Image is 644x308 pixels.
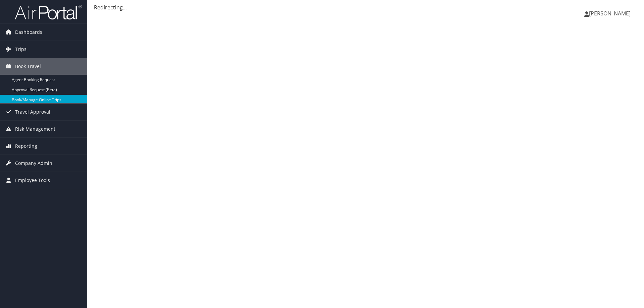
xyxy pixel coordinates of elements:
[15,58,41,75] span: Book Travel
[15,138,37,155] span: Reporting
[15,172,50,189] span: Employee Tools
[15,155,52,172] span: Company Admin
[15,24,42,41] span: Dashboards
[589,10,631,17] span: [PERSON_NAME]
[15,41,26,58] span: Trips
[94,3,637,11] div: Redirecting...
[584,3,637,23] a: [PERSON_NAME]
[15,104,50,120] span: Travel Approval
[15,4,82,20] img: airportal-logo.png
[15,121,55,137] span: Risk Management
